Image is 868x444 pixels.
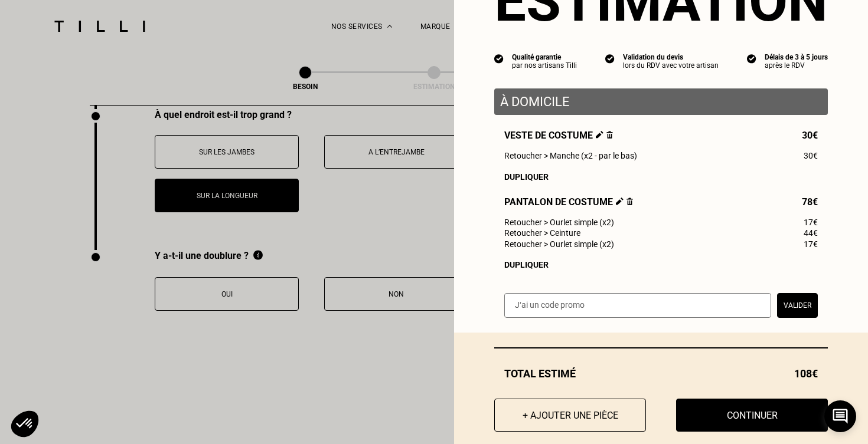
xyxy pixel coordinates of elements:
[804,151,818,160] span: 30€
[504,239,614,249] span: Retoucher > Ourlet simple (x2)
[512,53,577,61] div: Qualité garantie
[504,218,614,227] span: Retoucher > Ourlet simple (x2)
[504,151,637,160] span: Retoucher > Manche (x2 - par le bas)
[623,53,719,61] div: Validation du devis
[765,61,828,70] div: après le RDV
[504,196,633,208] span: Pantalon de costume
[804,239,818,249] span: 17€
[676,399,828,432] button: Continuer
[802,196,818,208] span: 78€
[765,53,828,61] div: Délais de 3 à 5 jours
[512,61,577,70] div: par nos artisans Tilli
[626,198,633,205] img: Supprimer
[504,172,818,182] div: Dupliquer
[596,131,603,139] img: Éditer
[747,53,756,64] img: icon list info
[504,260,818,269] div: Dupliquer
[802,130,818,141] span: 30€
[804,228,818,238] span: 44€
[804,218,818,227] span: 17€
[794,367,818,380] span: 108€
[606,131,613,139] img: Supprimer
[494,367,828,380] div: Total estimé
[605,53,615,64] img: icon list info
[777,293,818,318] button: Valider
[504,228,580,238] span: Retoucher > Ceinture
[494,399,646,432] button: + Ajouter une pièce
[500,94,822,109] p: À domicile
[504,130,613,141] span: Veste de costume
[504,293,771,318] input: J‘ai un code promo
[616,198,624,205] img: Éditer
[494,53,504,64] img: icon list info
[623,61,719,70] div: lors du RDV avec votre artisan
